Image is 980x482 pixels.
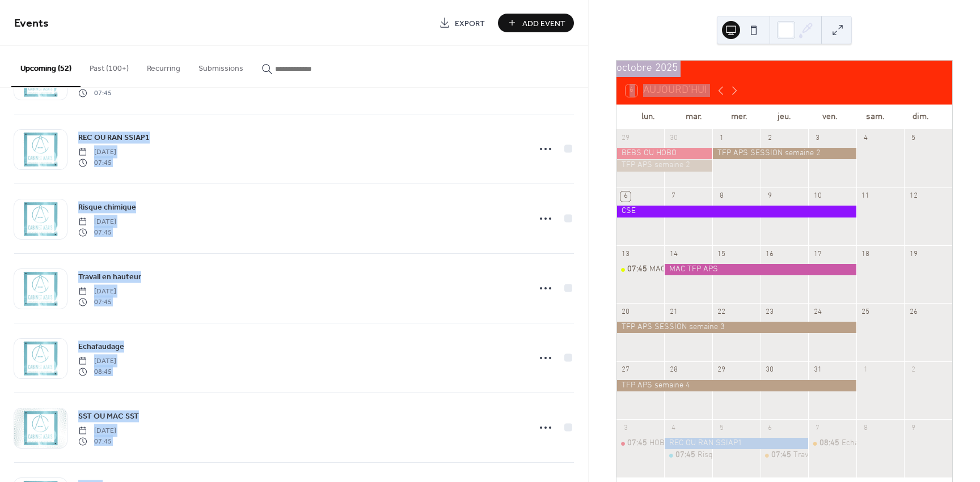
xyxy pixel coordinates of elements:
[860,249,871,259] div: 18
[812,423,822,433] div: 7
[11,46,81,87] button: Upcoming (52)
[620,308,631,318] div: 20
[78,341,124,353] span: Echafaudage
[78,202,136,214] span: Risque chimique
[78,201,136,214] a: Risque chimique
[860,133,871,143] div: 4
[78,147,116,157] span: [DATE]
[78,131,150,144] a: REC OU RAN SSIAP1
[664,450,712,461] div: Risque chimique
[627,264,649,275] span: 07:45
[78,340,124,353] a: Echafaudage
[842,438,886,449] div: Echafaudage
[78,410,139,423] a: SST OU MAC SST
[909,423,919,433] div: 9
[616,438,665,449] div: HOBO
[189,46,252,86] button: Submissions
[716,191,726,202] div: 8
[78,297,116,307] span: 07:45
[616,160,712,171] div: TFP APS semaine 2
[620,423,631,433] div: 3
[812,249,822,259] div: 17
[669,423,679,433] div: 4
[909,249,919,259] div: 19
[852,105,898,129] div: sam.
[793,450,857,461] div: Travail en hauteur
[78,436,116,446] span: 07:45
[669,249,679,259] div: 14
[669,308,679,318] div: 21
[761,450,809,461] div: Travail en hauteur
[898,105,943,129] div: dim.
[616,148,712,159] div: BEBS OU HOBO
[860,423,871,433] div: 8
[860,191,871,202] div: 11
[78,157,116,168] span: 07:45
[716,308,726,318] div: 22
[716,105,762,129] div: mer.
[669,191,679,202] div: 7
[909,308,919,318] div: 26
[764,423,775,433] div: 6
[78,271,141,283] span: Travail en hauteur
[698,450,755,461] div: Risque chimique
[626,105,671,129] div: lun.
[712,148,856,159] div: TFP APS SESSION semaine 2
[430,14,493,32] a: Export
[522,18,565,29] span: Add Event
[78,356,116,366] span: [DATE]
[620,191,631,202] div: 6
[812,191,822,202] div: 10
[78,270,141,283] a: Travail en hauteur
[78,287,116,297] span: [DATE]
[860,365,871,376] div: 1
[620,133,631,143] div: 29
[620,365,631,376] div: 27
[669,133,679,143] div: 30
[716,133,726,143] div: 1
[764,365,775,376] div: 30
[664,438,808,449] div: REC OU RAN SSIAP1
[616,61,952,77] div: octobre 2025
[771,450,793,461] span: 07:45
[812,133,822,143] div: 3
[807,105,852,129] div: ven.
[78,366,116,377] span: 08:45
[820,438,842,449] span: 08:45
[620,249,631,259] div: 13
[627,438,649,449] span: 07:45
[455,18,485,29] span: Export
[716,249,726,259] div: 15
[762,105,807,129] div: jeu.
[649,264,682,275] div: MAC SST
[78,411,139,423] span: SST OU MAC SST
[78,426,116,436] span: [DATE]
[860,308,871,318] div: 25
[616,380,856,391] div: TFP APS semaine 4
[669,365,679,376] div: 28
[716,423,726,433] div: 5
[909,365,919,376] div: 2
[764,249,775,259] div: 16
[909,133,919,143] div: 5
[764,308,775,318] div: 23
[764,191,775,202] div: 9
[616,206,856,217] div: CSE
[78,217,116,227] span: [DATE]
[616,322,856,333] div: TFP APS SESSION semaine 3
[649,438,670,449] div: HOBO
[808,438,856,449] div: Echafaudage
[14,12,49,35] span: Events
[498,14,574,32] button: Add Event
[78,88,116,98] span: 07:45
[812,365,822,376] div: 31
[675,450,698,461] span: 07:45
[812,308,822,318] div: 24
[81,46,138,86] button: Past (100+)
[716,365,726,376] div: 29
[78,227,116,237] span: 07:45
[78,132,150,144] span: REC OU RAN SSIAP1
[909,191,919,202] div: 12
[664,264,856,275] div: MAC TFP APS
